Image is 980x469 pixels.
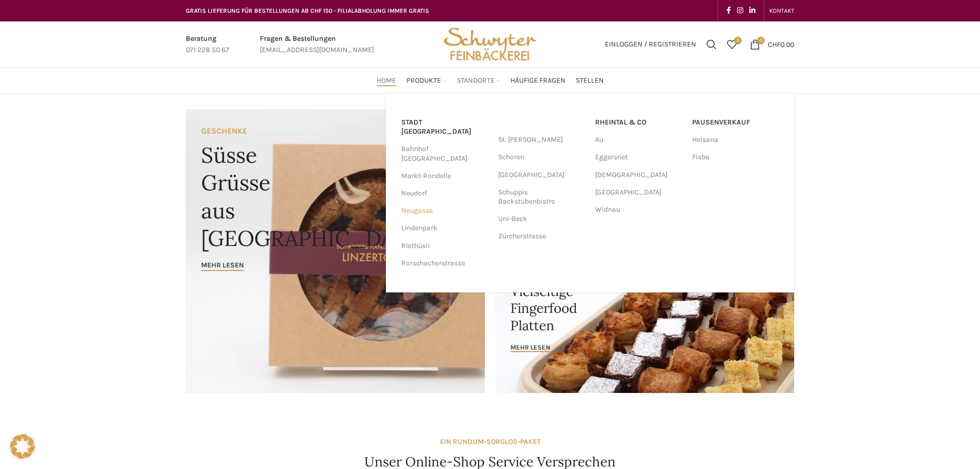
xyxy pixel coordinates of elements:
a: [GEOGRAPHIC_DATA] [498,166,585,184]
span: Standorte [457,76,495,86]
a: Suchen [701,34,722,55]
a: Helsana [692,131,779,149]
span: CHF [768,40,780,48]
a: Bahnhof [GEOGRAPHIC_DATA] [401,140,488,167]
a: Stellen [576,70,604,91]
a: Instagram social link [734,4,746,18]
div: Meine Wunschliste [722,34,742,55]
a: Einloggen / Registrieren [600,34,701,55]
a: Pausenverkauf [692,114,779,131]
span: GRATIS LIEFERUNG FÜR BESTELLUNGEN AB CHF 150 - FILIALABHOLUNG IMMER GRATIS [186,7,429,14]
a: Häufige Fragen [510,70,566,91]
a: Neudorf [401,185,488,202]
a: Banner link [495,251,794,393]
a: Rorschacherstrasse [401,255,488,272]
a: Facebook social link [723,4,734,18]
a: Schoren [498,149,585,166]
a: Fisba [692,149,779,166]
span: Home [377,76,396,86]
a: KONTAKT [769,1,794,21]
a: [GEOGRAPHIC_DATA] [595,184,682,201]
a: Site logo [440,39,540,48]
div: Secondary navigation [764,1,799,21]
a: Home [377,70,396,91]
a: Eggersriet [595,149,682,166]
a: Zürcherstrasse [498,228,585,245]
a: Standorte [457,70,500,91]
a: Riethüsli [401,237,488,255]
span: Einloggen / Registrieren [605,41,696,48]
a: Produkte [406,70,447,91]
a: Au [595,131,682,149]
a: St. [PERSON_NAME] [498,131,585,149]
a: Infobox link [260,33,374,56]
span: KONTAKT [769,7,794,14]
a: 0 CHF0.00 [745,34,799,55]
strong: EIN RUNDUM-SORGLOS-PAKET [440,437,541,446]
span: 0 [757,37,765,44]
a: Markt-Rondelle [401,167,488,185]
a: Lindenpark [401,219,488,237]
a: Infobox link [186,33,229,56]
span: 0 [734,37,742,44]
span: Stellen [576,76,604,86]
a: Linkedin social link [746,4,758,18]
a: 0 [722,34,742,55]
div: Main navigation [181,70,799,91]
a: Widnau [595,201,682,218]
img: Bäckerei Schwyter [440,21,540,67]
a: Schuppis Backstubenbistro [498,184,585,210]
bdi: 0.00 [768,40,794,48]
a: Banner link [186,109,485,393]
a: Uni-Beck [498,210,585,228]
span: Häufige Fragen [510,76,566,86]
a: [DEMOGRAPHIC_DATA] [595,166,682,184]
a: RHEINTAL & CO [595,114,682,131]
span: Produkte [406,76,441,86]
a: Stadt [GEOGRAPHIC_DATA] [401,114,488,140]
a: Neugasse [401,202,488,219]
